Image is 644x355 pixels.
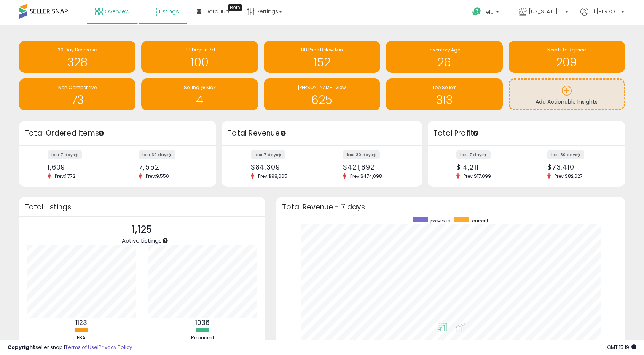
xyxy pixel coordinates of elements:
div: $84,309 [251,163,316,171]
span: Help [483,9,494,15]
span: [PERSON_NAME] View [298,84,346,91]
span: BB Drop in 7d [185,46,215,53]
label: last 30 days [547,150,584,159]
label: last 7 days [251,150,285,159]
span: Prev: $82,627 [551,173,587,179]
span: Needs to Reprice [547,46,586,53]
div: Tooltip anchor [228,4,242,11]
div: FBA [59,334,104,342]
span: Prev: 1,772 [51,173,79,179]
p: 1,125 [122,222,162,237]
label: last 7 days [456,150,491,159]
a: [PERSON_NAME] View 625 [264,78,380,110]
h3: Total Ordered Items [25,128,210,139]
a: Terms of Use [65,344,97,351]
div: Tooltip anchor [162,237,169,244]
span: Hi [PERSON_NAME] [590,8,619,15]
h1: 313 [390,94,499,106]
h1: 26 [390,56,499,69]
h1: 625 [268,94,376,106]
span: Selling @ Max [184,84,216,91]
h1: 152 [268,56,376,69]
h1: 4 [145,94,254,106]
div: $14,211 [456,163,521,171]
div: 1,609 [48,163,112,171]
span: Active Listings [122,237,162,245]
a: Inventory Age 26 [386,41,502,73]
h1: 73 [23,94,132,106]
div: Tooltip anchor [98,130,105,137]
strong: Copyright [8,344,35,351]
b: 1123 [75,318,87,327]
h1: 209 [512,56,621,69]
a: Non Competitive 73 [19,78,135,110]
b: 1036 [195,318,210,327]
span: current [472,217,488,224]
h3: Total Revenue - 7 days [282,204,619,210]
i: Get Help [472,7,481,16]
a: 30 Day Decrease 328 [19,41,135,73]
div: seller snap | | [8,344,132,351]
span: Prev: $17,099 [460,173,495,179]
a: Needs to Reprice 209 [509,41,625,73]
span: Listings [159,8,179,15]
span: Prev: $474,098 [346,173,386,179]
a: Help [466,1,507,25]
span: BB Price Below Min [301,46,343,53]
a: Selling @ Max 4 [141,78,258,110]
h1: 328 [23,56,132,69]
a: Top Sellers 313 [386,78,502,110]
span: [US_STATE] PRIME RETAIL [529,8,563,15]
span: Prev: 9,550 [142,173,173,179]
span: DataHub [205,8,229,15]
h3: Total Revenue [228,128,416,139]
a: BB Drop in 7d 100 [141,41,258,73]
div: 7,552 [139,163,203,171]
label: last 30 days [139,150,175,159]
a: Hi [PERSON_NAME] [580,8,624,25]
span: Prev: $98,665 [254,173,291,179]
a: Add Actionable Insights [510,80,624,109]
span: Non Competitive [58,84,97,91]
span: Inventory Age [429,46,460,53]
div: Repriced [180,334,225,342]
span: Add Actionable Insights [536,98,598,106]
span: previous [430,217,450,224]
a: Privacy Policy [99,344,132,351]
h3: Total Profit [434,128,619,139]
label: last 30 days [343,150,380,159]
span: 30 Day Decrease [58,46,97,53]
span: Top Sellers [432,84,457,91]
div: $73,410 [547,163,612,171]
h1: 100 [145,56,254,69]
span: Overview [105,8,129,15]
h3: Total Listings [25,204,259,210]
span: 2025-09-14 15:19 GMT [607,344,636,351]
div: Tooltip anchor [280,130,287,137]
div: $421,892 [343,163,408,171]
label: last 7 days [48,150,82,159]
a: BB Price Below Min 152 [264,41,380,73]
div: Tooltip anchor [472,130,479,137]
